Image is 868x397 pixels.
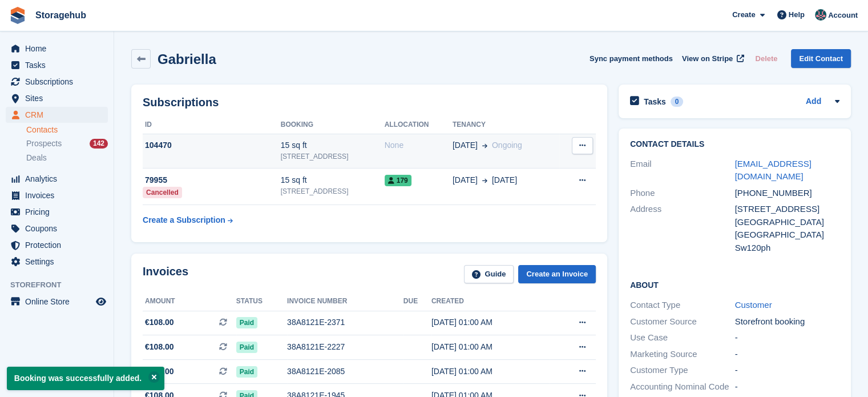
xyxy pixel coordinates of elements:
span: Online Store [25,294,94,310]
div: [DATE] 01:00 AM [431,316,550,328]
th: Created [431,292,550,311]
h2: Subscriptions [143,96,596,109]
button: Sync payment methods [590,49,673,68]
div: - [735,364,840,377]
div: 38A8121E-2371 [287,316,403,328]
div: [GEOGRAPHIC_DATA] [735,216,840,229]
a: Deals [26,152,108,164]
img: stora-icon-8386f47178a22dfd0bd8f6a31ec36ba5ce8667c1dd55bd0f319d3a0aa187defe.svg [9,7,26,24]
a: Contacts [26,125,108,135]
a: Prospects 142 [26,138,108,150]
a: menu [6,41,108,57]
a: menu [6,107,108,123]
span: Tasks [25,57,94,73]
div: 104470 [143,139,281,151]
a: menu [6,237,108,253]
div: Contact Type [630,299,735,312]
div: 0 [671,97,684,107]
th: Amount [143,292,236,311]
a: Guide [464,265,514,284]
div: [STREET_ADDRESS] [281,151,385,162]
div: Customer Type [630,364,735,377]
div: Address [630,203,735,254]
th: Due [403,292,431,311]
a: menu [6,220,108,236]
span: Sites [25,90,94,106]
span: Analytics [25,171,94,187]
span: Ongoing [492,141,522,150]
span: €108.00 [145,316,174,328]
span: €108.00 [145,341,174,353]
div: 38A8121E-2085 [287,366,403,378]
span: Create [732,9,755,21]
a: menu [6,294,108,310]
div: Marketing Source [630,348,735,361]
a: [EMAIL_ADDRESS][DOMAIN_NAME] [735,159,812,182]
button: Delete [750,49,782,68]
a: Preview store [94,295,108,308]
div: 38A8121E-2227 [287,341,403,353]
div: Use Case [630,331,735,344]
span: CRM [25,107,94,123]
a: menu [6,57,108,73]
span: Protection [25,237,94,253]
span: Account [828,10,858,21]
span: 179 [385,175,411,186]
div: None [385,139,453,151]
div: Cancelled [143,187,182,198]
a: Edit Contact [791,49,851,68]
span: Invoices [25,187,94,203]
th: ID [143,116,281,134]
span: Home [25,41,94,57]
span: Coupons [25,220,94,236]
div: 142 [90,139,108,149]
a: menu [6,171,108,187]
div: Storefront booking [735,315,840,328]
th: Status [236,292,287,311]
a: Create a Subscription [143,210,233,231]
h2: Invoices [143,265,188,284]
span: Subscriptions [25,74,94,90]
a: Customer [735,300,772,310]
span: Paid [236,342,257,353]
span: Settings [25,254,94,270]
th: Allocation [385,116,453,134]
span: [DATE] [453,139,478,151]
a: Add [806,95,821,109]
span: Prospects [26,138,62,149]
th: Tenancy [453,116,559,134]
div: [PHONE_NUMBER] [735,187,840,200]
th: Booking [281,116,385,134]
span: [DATE] [453,174,478,186]
div: [STREET_ADDRESS] [281,186,385,197]
div: [GEOGRAPHIC_DATA] [735,228,840,242]
span: Deals [26,153,47,163]
h2: About [630,279,839,290]
div: Sw120ph [735,242,840,255]
h2: Gabriella [158,51,216,67]
div: Phone [630,187,735,200]
div: - [735,348,840,361]
th: Invoice number [287,292,403,311]
div: Create a Subscription [143,214,225,226]
div: Email [630,158,735,183]
a: menu [6,187,108,203]
div: Accounting Nominal Code [630,380,735,394]
a: View on Stripe [677,49,746,68]
div: 79955 [143,174,281,186]
span: €108.00 [145,366,174,378]
div: [DATE] 01:00 AM [431,341,550,353]
p: Booking was successfully added. [7,367,164,390]
a: menu [6,74,108,90]
div: - [735,380,840,394]
a: menu [6,254,108,270]
div: [DATE] 01:00 AM [431,366,550,378]
h2: Contact Details [630,140,839,149]
img: Anirudh Muralidharan [815,9,826,21]
span: [DATE] [492,174,517,186]
a: menu [6,90,108,106]
span: Help [789,9,805,21]
a: Storagehub [31,6,91,25]
div: Customer Source [630,315,735,328]
h2: Tasks [644,97,666,107]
